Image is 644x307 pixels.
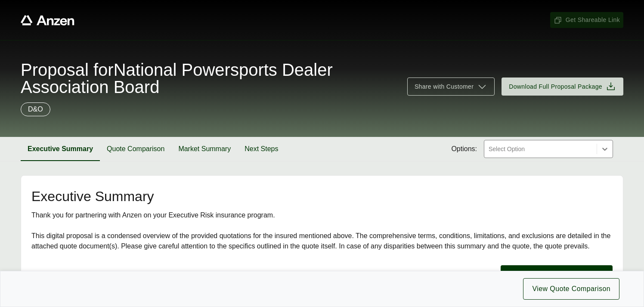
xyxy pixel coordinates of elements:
[100,137,171,161] button: Quote Comparison
[501,265,613,282] button: View Complete Quote Comparison
[171,137,238,161] button: Market Summary
[21,61,397,96] span: Proposal for National Powersports Dealer Association Board
[238,137,285,161] button: Next Steps
[407,78,495,96] button: Share with Customer
[415,82,474,91] span: Share with Customer
[508,269,605,278] span: View Complete Quote Comparison
[21,137,100,161] button: Executive Summary
[451,144,477,154] span: Options:
[31,189,613,203] h2: Executive Summary
[509,82,602,91] span: Download Full Proposal Package
[554,16,620,25] span: Get Shareable Link
[31,210,613,251] div: Thank you for partnering with Anzen on your Executive Risk insurance program. This digital propos...
[21,15,74,25] a: Anzen website
[502,78,623,96] button: Download Full Proposal Package
[523,278,619,300] button: View Quote Comparison
[532,284,610,294] span: View Quote Comparison
[550,12,623,28] button: Get Shareable Link
[28,104,43,115] p: D&O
